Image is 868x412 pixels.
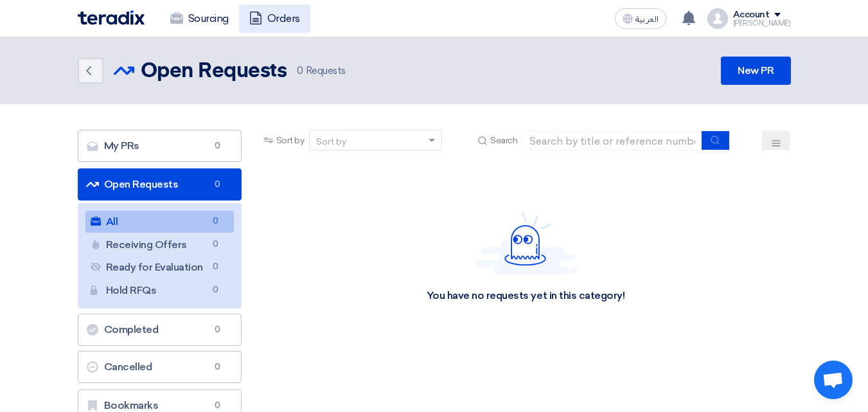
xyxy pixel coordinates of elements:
[239,4,310,33] a: Orders
[210,178,226,191] span: 0
[208,260,224,274] span: 0
[276,134,305,147] span: Sort by
[78,168,242,201] a: Open Requests0
[210,361,226,373] span: 0
[474,211,577,274] img: Hello
[85,256,234,278] a: Ready for Evaluation
[490,134,517,147] span: Search
[78,351,242,383] a: Cancelled0
[635,15,659,24] span: العربية
[78,130,242,162] a: My PRs0
[208,283,224,297] span: 0
[427,289,625,303] div: You have no requests yet in this category!
[297,65,303,76] span: 0
[297,64,346,78] span: Requests
[85,234,234,256] a: Receiving Offers
[615,8,666,29] button: العربية
[78,10,145,25] img: Teradix logo
[733,20,791,27] div: [PERSON_NAME]
[210,323,226,336] span: 0
[160,4,239,33] a: Sourcing
[721,57,790,85] a: New PR
[522,131,702,150] input: Search by title or reference number
[85,280,234,301] a: Hold RFQs
[141,58,287,84] h2: Open Requests
[707,8,728,29] img: profile_test.png
[316,135,346,148] div: Sort by
[210,399,226,412] span: 0
[85,211,234,233] a: All
[210,139,226,152] span: 0
[208,215,224,228] span: 0
[733,10,770,21] div: Account
[208,238,224,251] span: 0
[814,361,853,399] a: Open chat
[78,314,242,346] a: Completed0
